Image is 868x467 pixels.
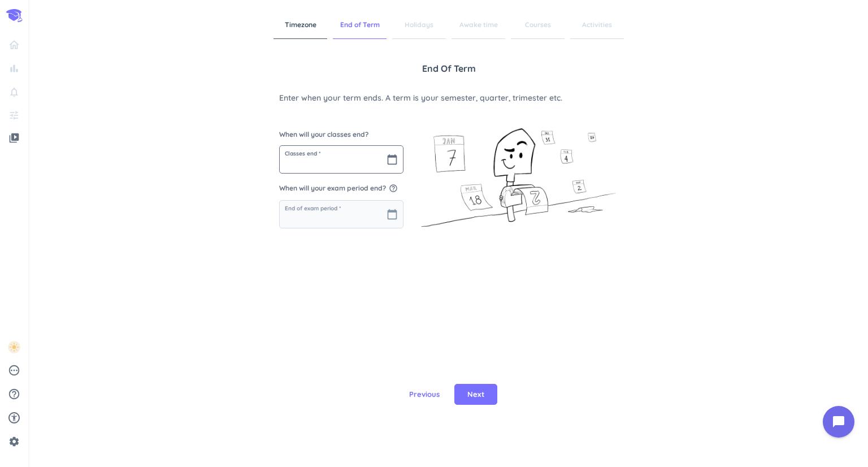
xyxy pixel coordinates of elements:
span: Awake time [452,11,505,39]
i: video_library [8,132,20,144]
span: When will your classes end? [279,129,403,140]
a: settings [5,433,24,451]
span: End of Term [333,11,387,39]
i: help_outline [389,184,398,193]
span: Timezone [274,11,327,39]
button: Next [454,384,497,405]
span: Previous [409,389,440,400]
span: Next [467,389,484,400]
i: help_outline [8,388,20,400]
span: Holidays [392,11,446,39]
button: Previous [400,384,449,405]
span: Courses [511,11,565,39]
span: When will your exam period end? [279,182,403,194]
span: Activities [570,11,624,39]
span: Enter when your term ends. A term is your semester, quarter, trimester etc. [279,92,618,104]
i: pending [8,364,20,377]
i: settings [8,436,20,447]
span: End of Term [422,62,476,75]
